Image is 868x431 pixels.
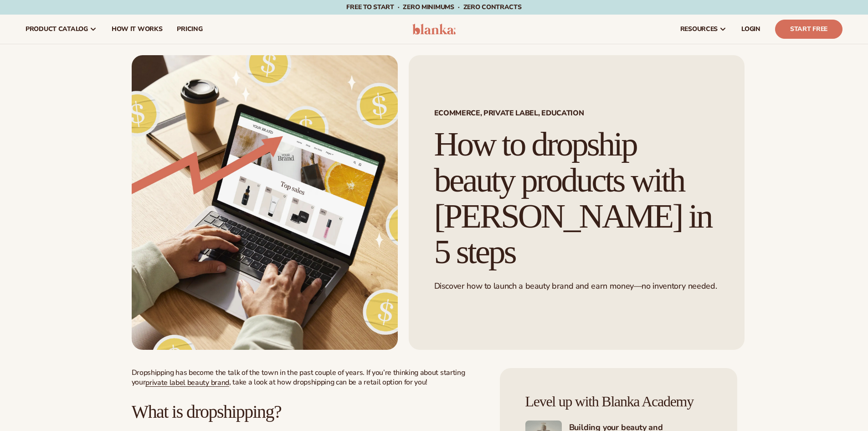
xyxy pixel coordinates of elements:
[673,15,734,44] a: resources
[434,109,719,117] span: Ecommerce, Private Label, EDUCATION
[132,368,482,387] p: Dropshipping has become the talk of the town in the past couple of years. If you’re thinking abou...
[346,3,521,11] span: Free to start · ZERO minimums · ZERO contracts
[18,15,104,44] a: product catalog
[434,281,719,291] p: Discover how to launch a beauty brand and earn money—no inventory needed.
[434,126,719,270] h1: How to dropship beauty products with [PERSON_NAME] in 5 steps
[132,402,482,422] h2: What is dropshipping?
[412,24,456,35] img: logo
[734,15,768,44] a: LOGIN
[132,55,398,350] img: Growing money with ecommerce
[104,15,170,44] a: How It Works
[26,26,88,33] span: product catalog
[525,394,712,410] h4: Level up with Blanka Academy
[177,26,202,33] span: pricing
[741,26,760,33] span: LOGIN
[680,26,718,33] span: resources
[169,15,210,44] a: pricing
[775,20,842,39] a: Start Free
[145,378,229,388] a: private label beauty brand
[112,26,163,33] span: How It Works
